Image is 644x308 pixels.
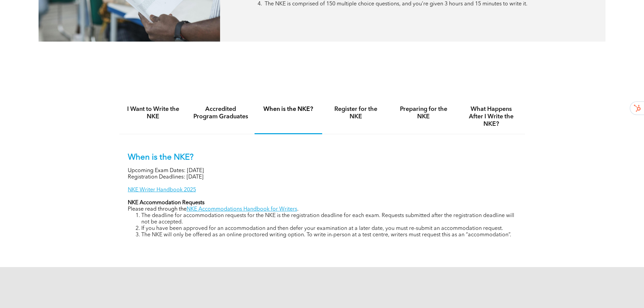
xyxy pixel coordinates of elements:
[396,105,451,120] h4: Preparing for the NKE
[193,105,248,120] h4: Accredited Program Graduates
[141,226,517,232] li: If you have been approved for an accommodation and then defer your examination at a later date, y...
[128,153,517,163] p: When is the NKE?
[128,206,517,213] p: Please read through the .
[128,200,205,206] strong: NKE Accommodation Requests
[128,174,517,181] p: Registration Deadlines: [DATE]
[141,213,517,226] li: The deadline for accommodation requests for the NKE is the registration deadline for each exam. R...
[125,105,181,120] h4: I Want to Write the NKE
[261,105,316,113] h4: When is the NKE?
[328,105,384,120] h4: Register for the NKE
[128,187,196,193] a: NKE Writer Handbook 2025
[187,207,297,212] a: NKE Accommodations Handbook for Writers
[141,232,517,238] li: The NKE will only be offered as an online proctored writing option. To write in-person at a test ...
[463,105,519,128] h4: What Happens After I Write the NKE?
[128,168,517,174] p: Upcoming Exam Dates: [DATE]
[265,1,527,7] span: The NKE is comprised of 150 multiple choice questions, and you’re given 3 hours and 15 minutes to...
